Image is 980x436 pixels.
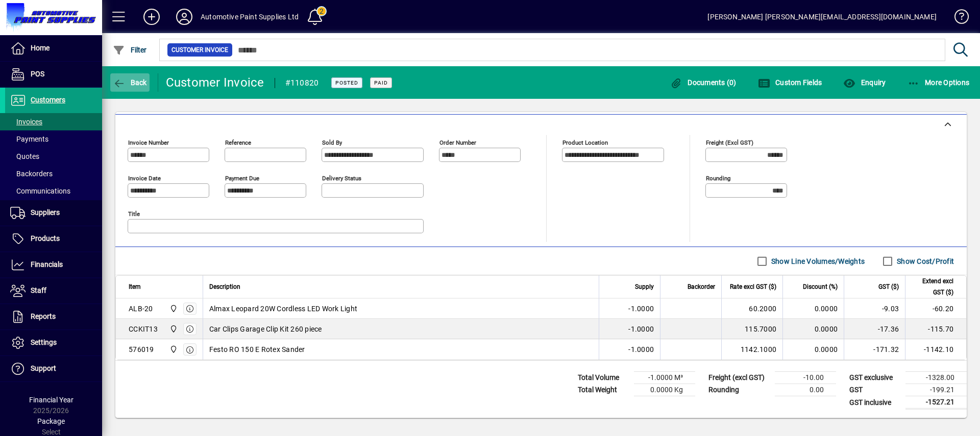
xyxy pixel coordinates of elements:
[5,226,102,252] a: Products
[755,73,825,92] button: Custom Fields
[113,78,147,87] span: Back
[31,96,65,104] span: Customers
[10,187,70,195] span: Communications
[688,281,715,292] span: Backorder
[113,46,147,54] span: Filter
[905,372,967,384] td: -1328.00
[706,139,753,146] mat-label: Freight (excl GST)
[31,338,57,346] span: Settings
[129,304,153,314] div: ALB-20
[168,8,201,26] button: Profile
[844,319,905,339] td: -17.36
[668,73,739,92] button: Documents (0)
[5,278,102,304] a: Staff
[670,78,737,87] span: Documents (0)
[10,118,42,126] span: Invoices
[110,41,150,59] button: Filter
[573,372,634,384] td: Total Volume
[128,210,140,217] mat-label: Title
[37,417,65,425] span: Package
[730,281,776,292] span: Rate excl GST ($)
[562,139,608,146] mat-label: Product location
[128,139,169,146] mat-label: Invoice number
[322,175,361,182] mat-label: Delivery status
[171,45,228,55] span: Customer Invoice
[285,75,319,91] div: #110820
[209,344,305,355] span: Festo RO 150 E Rotex Sander
[128,175,161,182] mat-label: Invoice date
[129,344,154,355] div: 576019
[10,170,53,178] span: Backorders
[782,339,844,360] td: 0.0000
[5,356,102,381] a: Support
[110,73,150,92] button: Back
[844,384,905,396] td: GST
[209,304,357,314] span: Almax Leopard 20W Cordless LED Work Light
[10,152,39,160] span: Quotes
[947,2,967,35] a: Knowledge Base
[135,8,168,26] button: Add
[167,344,179,355] span: Automotive Paint Supplies Ltd
[31,260,63,268] span: Financials
[634,372,695,384] td: -1.0000 M³
[31,70,44,78] span: POS
[225,139,251,146] mat-label: Reference
[758,78,822,87] span: Custom Fields
[905,384,967,396] td: -199.21
[167,323,179,335] span: Automotive Paint Supplies Ltd
[5,200,102,226] a: Suppliers
[5,130,102,148] a: Payments
[843,78,886,87] span: Enquiry
[908,78,970,87] span: More Options
[844,372,905,384] td: GST exclusive
[728,324,776,334] div: 115.7000
[5,148,102,165] a: Quotes
[31,44,50,52] span: Home
[775,372,836,384] td: -10.00
[31,208,60,216] span: Suppliers
[905,339,966,360] td: -1142.10
[628,344,654,355] span: -1.0000
[5,304,102,330] a: Reports
[628,324,654,334] span: -1.0000
[728,344,776,355] div: 1142.1000
[225,175,259,182] mat-label: Payment due
[844,298,905,319] td: -9.03
[209,324,322,334] span: Car Clips Garage Clip Kit 260 piece
[707,9,937,25] div: [PERSON_NAME] [PERSON_NAME][EMAIL_ADDRESS][DOMAIN_NAME]
[5,113,102,130] a: Invoices
[628,304,654,314] span: -1.0000
[129,324,158,334] div: CCKIT13
[335,79,358,86] span: Posted
[844,396,905,409] td: GST inclusive
[166,74,264,91] div: Customer Invoice
[782,319,844,339] td: 0.0000
[31,312,56,320] span: Reports
[905,73,972,92] button: More Options
[5,182,102,200] a: Communications
[5,165,102,182] a: Backorders
[102,73,158,92] app-page-header-button: Back
[31,234,60,242] span: Products
[5,330,102,356] a: Settings
[703,384,775,396] td: Rounding
[5,62,102,87] a: POS
[573,384,634,396] td: Total Weight
[201,9,299,25] div: Automotive Paint Supplies Ltd
[905,319,966,339] td: -115.70
[841,73,888,92] button: Enquiry
[167,303,179,314] span: Automotive Paint Supplies Ltd
[905,396,967,409] td: -1527.21
[5,36,102,61] a: Home
[775,384,836,396] td: 0.00
[5,252,102,278] a: Financials
[439,139,476,146] mat-label: Order number
[769,256,865,266] label: Show Line Volumes/Weights
[703,372,775,384] td: Freight (excl GST)
[844,339,905,360] td: -171.32
[209,281,240,292] span: Description
[803,281,838,292] span: Discount (%)
[10,135,48,143] span: Payments
[878,281,899,292] span: GST ($)
[634,384,695,396] td: 0.0000 Kg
